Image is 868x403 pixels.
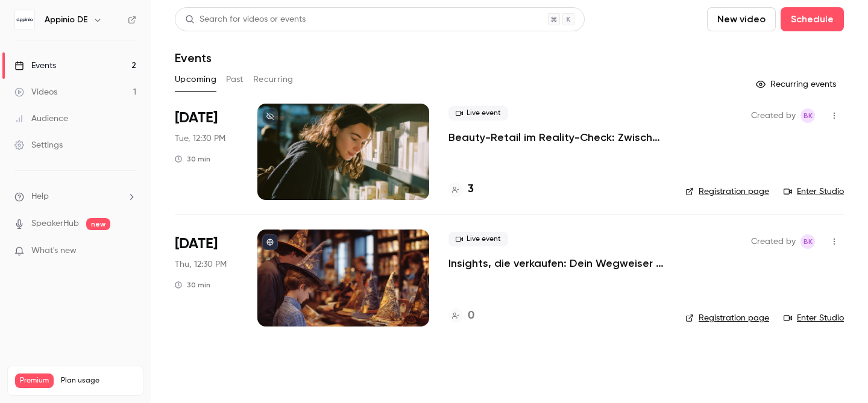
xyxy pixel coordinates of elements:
[14,86,57,98] div: Videos
[14,60,56,72] div: Events
[14,113,68,125] div: Audience
[14,190,136,203] li: help-dropdown-opener
[45,14,88,26] h6: Appinio DE
[781,7,844,31] button: Schedule
[685,186,769,198] a: Registration page
[800,108,815,123] span: Britta Kristin Agel
[751,234,796,249] span: Created by
[784,312,844,324] a: Enter Studio
[61,376,136,386] span: Plan usage
[86,218,110,230] span: new
[685,312,769,324] a: Registration page
[804,234,813,249] span: BK
[448,130,666,145] a: Beauty-Retail im Reality-Check: Zwischen Regal, Webshop und TikTok
[175,234,218,254] span: [DATE]
[448,232,508,246] span: Live event
[14,139,63,151] div: Settings
[175,108,218,128] span: [DATE]
[448,256,666,270] a: Insights, die verkaufen: Dein Wegweiser für ein erfolgreiches Lizenzgeschäft
[185,13,306,26] div: Search for videos or events
[175,154,210,164] div: 30 min
[253,70,294,89] button: Recurring
[175,280,210,290] div: 30 min
[175,70,216,89] button: Upcoming
[468,308,474,324] h4: 0
[226,70,244,89] button: Past
[175,258,227,270] span: Thu, 12:30 PM
[707,7,776,31] button: New video
[750,75,844,94] button: Recurring events
[784,186,844,198] a: Enter Studio
[800,234,815,249] span: Britta Kristin Agel
[468,181,474,198] h4: 3
[448,106,508,120] span: Live event
[751,108,796,123] span: Created by
[15,10,34,30] img: Appinio DE
[175,230,238,326] div: Oct 16 Thu, 12:30 PM (Europe/Berlin)
[31,217,79,230] a: SpeakerHub
[175,51,212,65] h1: Events
[448,181,474,198] a: 3
[31,190,49,203] span: Help
[31,245,77,257] span: What's new
[448,308,474,324] a: 0
[804,108,813,123] span: BK
[175,133,225,145] span: Tue, 12:30 PM
[175,104,238,200] div: Sep 23 Tue, 12:30 PM (Europe/Berlin)
[15,373,54,388] span: Premium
